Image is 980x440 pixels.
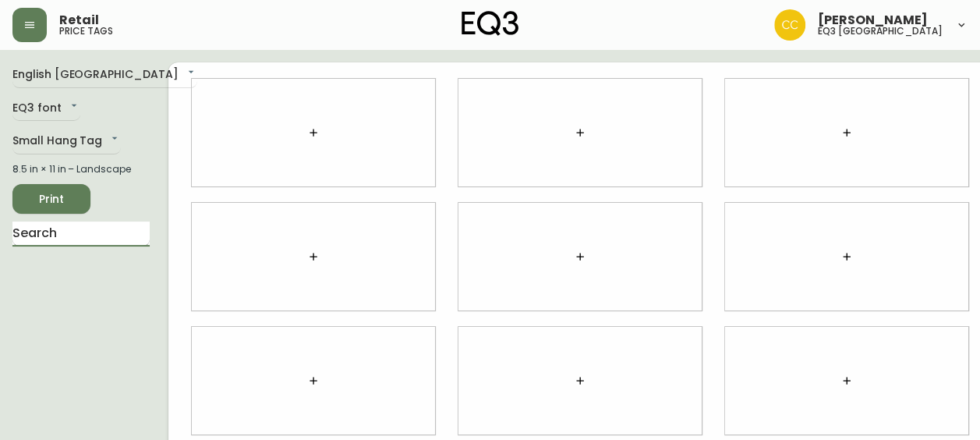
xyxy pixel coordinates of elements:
button: Print [12,184,90,214]
input: Search [12,222,150,247]
img: logo [462,11,519,36]
h5: eq3 [GEOGRAPHIC_DATA] [818,27,943,36]
img: e5ae74ce19ac3445ee91f352311dd8f4 [774,9,805,41]
span: [PERSON_NAME] [818,14,928,27]
div: 8.5 in × 11 in – Landscape [12,162,150,176]
div: EQ3 font [12,96,80,122]
div: English [GEOGRAPHIC_DATA] [12,62,197,88]
span: Print [25,190,78,209]
span: Retail [59,14,99,27]
div: Small Hang Tag [12,129,121,154]
h5: price tags [59,27,113,36]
